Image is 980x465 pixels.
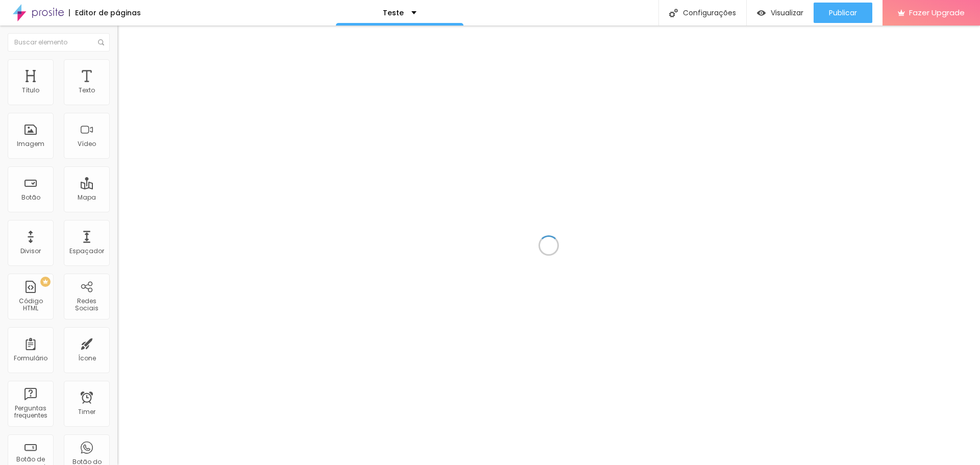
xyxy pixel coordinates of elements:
[69,9,141,16] div: Editor de páginas
[669,9,678,17] img: Icone
[8,33,110,52] input: Buscar elemento
[814,3,872,23] button: Publicar
[20,248,41,255] div: Divisor
[17,140,44,148] div: Imagem
[10,405,51,420] div: Perguntas frequentes
[78,140,96,148] div: Vídeo
[771,9,803,17] span: Visualizar
[66,298,107,312] div: Redes Sociais
[22,87,39,94] div: Título
[78,408,95,415] div: Timer
[69,248,104,255] div: Espaçador
[78,355,96,362] div: Ícone
[98,39,104,45] img: Icone
[757,9,766,17] img: view-1.svg
[21,194,40,201] div: Botão
[14,355,47,362] div: Formulário
[747,3,814,23] button: Visualizar
[909,8,965,17] span: Fazer Upgrade
[10,298,51,312] div: Código HTML
[79,87,95,94] div: Texto
[829,9,857,17] span: Publicar
[383,9,404,16] p: Teste
[78,194,96,201] div: Mapa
